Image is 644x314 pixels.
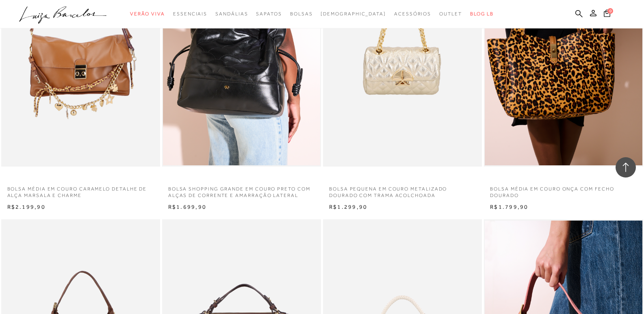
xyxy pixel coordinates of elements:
span: R$2.199,90 [7,204,46,210]
a: categoryNavScreenReaderText [130,6,165,22]
a: categoryNavScreenReaderText [290,6,313,22]
a: categoryNavScreenReaderText [394,6,431,22]
span: Verão Viva [130,11,165,17]
a: BLOG LB [470,6,494,22]
span: Acessórios [394,11,431,17]
span: 0 [607,8,613,14]
span: R$1.699,90 [168,204,206,210]
span: Outlet [439,11,462,17]
button: 0 [601,9,613,20]
span: BLOG LB [470,11,494,17]
a: categoryNavScreenReaderText [173,6,207,22]
a: noSubCategoriesText [321,6,386,22]
span: R$1.299,90 [329,204,367,210]
a: BOLSA MÉDIA EM COURO CARAMELO DETALHE DE ALÇA MARSALA E CHARME [1,181,160,199]
span: Sandálias [215,11,248,17]
span: Essenciais [173,11,207,17]
span: R$1.799,90 [490,204,528,210]
a: categoryNavScreenReaderText [256,6,282,22]
a: BOLSA MÉDIA EM COURO ONÇA COM FECHO DOURADO [484,181,643,199]
span: [DEMOGRAPHIC_DATA] [321,11,386,17]
a: BOLSA SHOPPING GRANDE EM COURO PRETO COM ALÇAS DE CORRENTE E AMARRAÇÃO LATERAL [162,181,321,199]
a: categoryNavScreenReaderText [439,6,462,22]
span: Sapatos [256,11,282,17]
a: BOLSA PEQUENA EM COURO METALIZADO DOURADO COM TRAMA ACOLCHOADA [323,181,482,199]
span: Bolsas [290,11,313,17]
a: categoryNavScreenReaderText [215,6,248,22]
